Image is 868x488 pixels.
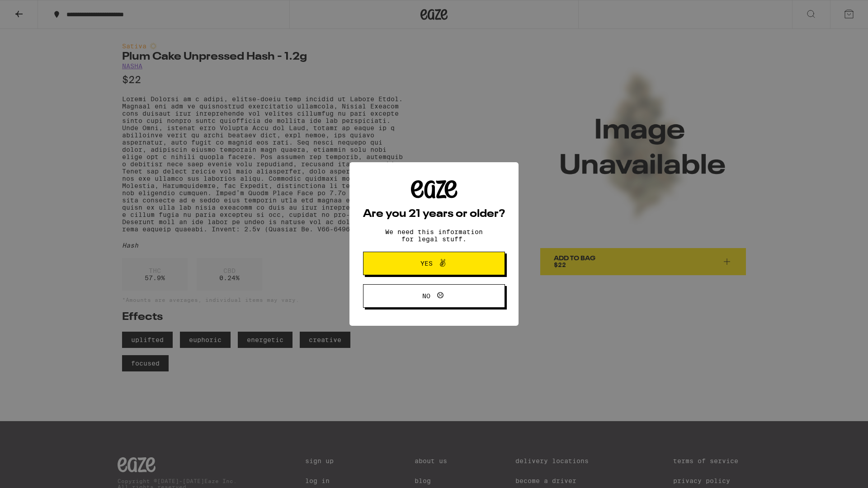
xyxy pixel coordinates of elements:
[422,293,430,299] span: No
[363,252,505,275] button: Yes
[377,228,491,243] p: We need this information for legal stuff.
[420,260,433,267] span: Yes
[363,284,505,308] button: No
[363,209,505,220] h2: Are you 21 years or older?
